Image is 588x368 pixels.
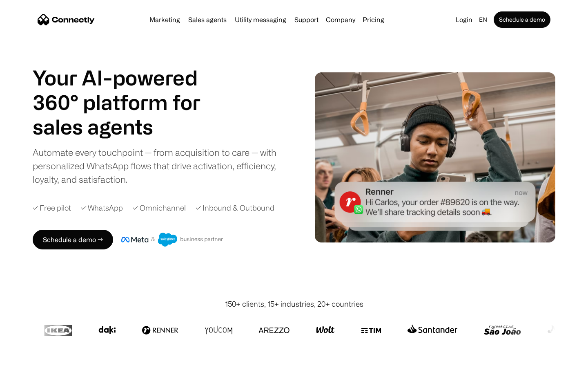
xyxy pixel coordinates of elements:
[185,16,230,23] a: Sales agents
[121,233,223,247] img: Meta and Salesforce business partner badge.
[196,202,274,213] div: ✓ Inbound & Outbound
[33,114,220,139] div: carousel
[326,14,355,25] div: Company
[232,16,290,23] a: Utility messaging
[359,16,388,23] a: Pricing
[16,354,49,365] ul: Language list
[8,353,49,365] aside: Language selected: English
[38,13,95,26] a: home
[494,11,550,28] a: Schedule a demo
[323,14,358,25] div: Company
[291,16,322,23] a: Support
[81,202,123,213] div: ✓ WhatsApp
[33,114,220,139] h1: sales agents
[476,14,492,25] div: en
[33,114,220,139] div: 1 of 4
[146,16,183,23] a: Marketing
[225,298,363,310] div: 150+ clients, 15+ industries, 20+ countries
[33,230,113,249] a: Schedule a demo →
[33,65,220,114] h1: Your AI-powered 360° platform for
[452,14,476,25] a: Login
[479,14,487,25] div: en
[33,146,290,186] div: Automate every touchpoint — from acquisition to care — with personalized WhatsApp flows that driv...
[133,202,186,213] div: ✓ Omnichannel
[33,202,71,213] div: ✓ Free pilot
